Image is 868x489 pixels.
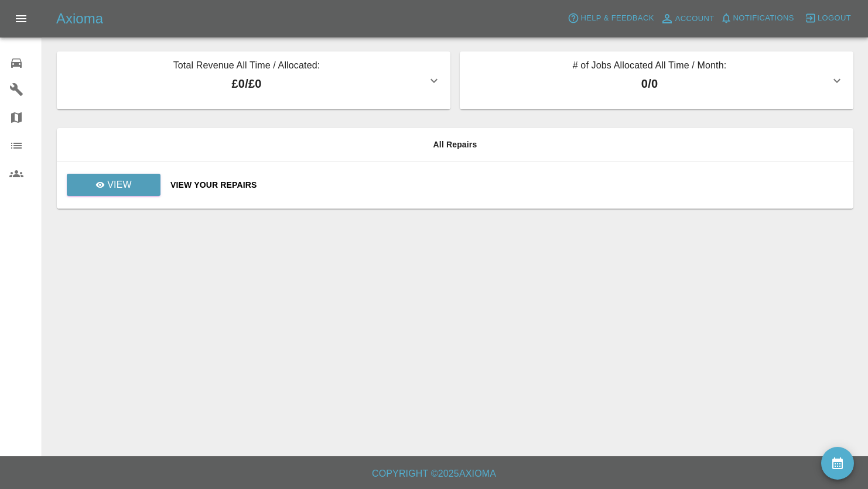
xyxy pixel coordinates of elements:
[170,179,844,191] a: View Your Repairs
[9,466,859,482] h6: Copyright © 2025 Axioma
[57,128,853,161] th: All Repairs
[565,9,657,27] button: Help & Feedback
[733,12,794,25] span: Notifications
[57,51,450,109] button: Total Revenue All Time / Allocated:£0/£0
[802,9,854,27] button: Logout
[580,12,654,25] span: Help & Feedback
[66,180,161,189] a: View
[821,447,854,480] button: availability
[66,75,427,92] p: £0 / £0
[469,75,830,92] p: 0 / 0
[107,178,132,192] p: View
[460,51,853,109] button: # of Jobs Allocated All Time / Month:0/0
[56,9,103,28] h5: Axioma
[66,58,427,75] p: Total Revenue All Time / Allocated:
[7,5,35,33] button: Open drawer
[67,174,160,196] a: View
[717,9,797,27] button: Notifications
[818,12,851,25] span: Logout
[675,12,715,26] span: Account
[657,9,717,28] a: Account
[469,58,830,75] p: # of Jobs Allocated All Time / Month:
